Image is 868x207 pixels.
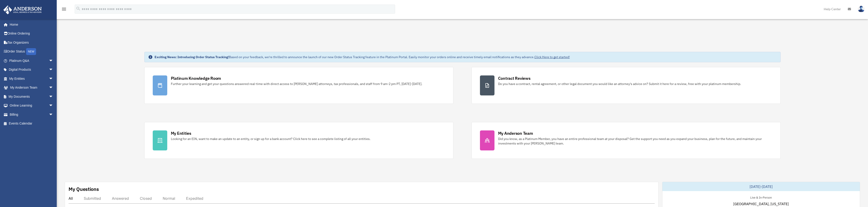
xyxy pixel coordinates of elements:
span: arrow_drop_down [49,92,58,101]
a: My Entities Looking for an EIN, want to make an update to an entity, or sign up for a bank accoun... [144,122,453,159]
img: Anderson Advisors Platinum Portal [2,5,43,14]
a: My Entitiesarrow_drop_down [3,74,60,83]
span: arrow_drop_down [49,56,58,65]
a: Billingarrow_drop_down [3,110,60,119]
div: Platinum Knowledge Room [171,75,221,81]
div: Normal [163,196,175,201]
div: Answered [112,196,129,201]
div: Expedited [186,196,203,201]
a: Online Ordering [3,29,60,38]
a: menu [61,8,67,12]
div: My Entities [171,130,191,136]
div: Further your learning and get your questions answered real-time with direct access to [PERSON_NAM... [171,82,422,86]
div: My Questions [69,186,99,192]
div: Do you have a contract, rental agreement, or other legal document you would like an attorney's ad... [498,82,741,86]
a: Events Calendar [3,119,60,128]
div: NEW [26,48,36,55]
span: arrow_drop_down [49,101,58,110]
strong: Exciting News: Introducing Order Status Tracking! [155,55,229,59]
a: Contract Reviews Do you have a contract, rental agreement, or other legal document you would like... [472,67,781,104]
a: My Anderson Team Did you know, as a Platinum Member, you have an entire professional team at your... [472,122,781,159]
a: My Anderson Teamarrow_drop_down [3,83,60,92]
img: User Pic [858,6,865,12]
a: Platinum Knowledge Room Further your learning and get your questions answered real-time with dire... [144,67,453,104]
a: Order StatusNEW [3,47,60,56]
div: Closed [140,196,152,201]
span: [GEOGRAPHIC_DATA], [US_STATE] [733,201,789,207]
a: Platinum Q&Aarrow_drop_down [3,56,60,65]
i: search [76,6,81,11]
div: Looking for an EIN, want to make an update to an entity, or sign up for a bank account? Click her... [171,137,371,141]
span: arrow_drop_down [49,110,58,119]
a: Tax Organizers [3,38,60,47]
span: arrow_drop_down [49,83,58,92]
a: Digital Productsarrow_drop_down [3,65,60,74]
i: menu [61,6,67,12]
span: arrow_drop_down [49,65,58,75]
div: Live & In-Person [747,195,775,200]
a: Click Here to get started! [534,55,570,59]
a: My Documentsarrow_drop_down [3,92,60,101]
a: Online Learningarrow_drop_down [3,101,60,110]
div: My Anderson Team [498,130,533,136]
div: Based on your feedback, we're thrilled to announce the launch of our new Order Status Tracking fe... [155,55,570,59]
div: Submitted [84,196,101,201]
div: Contract Reviews [498,75,531,81]
div: [DATE]-[DATE] [662,182,860,191]
div: All [69,196,73,201]
div: Did you know, as a Platinum Member, you have an entire professional team at your disposal? Get th... [498,137,772,146]
span: arrow_drop_down [49,74,58,83]
a: Home [3,20,58,29]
